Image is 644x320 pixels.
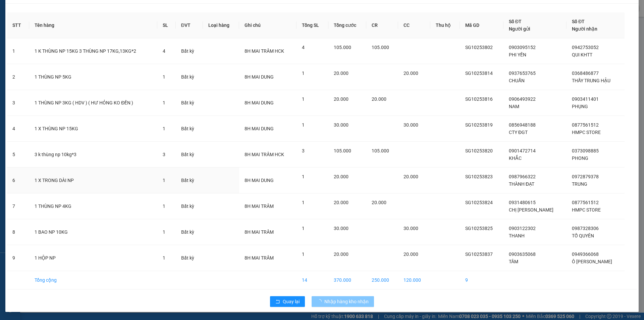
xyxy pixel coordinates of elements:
span: 8H MAI DUNG [245,126,274,131]
td: 9 [460,271,503,289]
td: Bất kỳ [176,245,203,271]
span: 1 [163,100,165,105]
th: CC [398,12,430,38]
td: 1 THÙNG NP 5KG [29,64,157,90]
button: rollbackQuay lại [270,296,305,307]
span: 30.000 [404,122,418,128]
strong: PHIẾU TRẢ HÀNG [33,9,68,14]
span: 20.000 [334,252,348,257]
span: 8H MAI DUNG [245,74,274,80]
span: 0987328306 [572,226,599,231]
span: TRUNG [572,181,587,187]
span: HMPC STORE [572,130,601,135]
span: 0949366068 [572,252,599,257]
span: [DATE]- [14,3,56,8]
span: 0931480615 [509,200,536,205]
td: 3 [7,90,29,116]
span: KHẮC [509,155,522,161]
span: PHONG [572,155,588,161]
span: 0903122302 [509,226,536,231]
span: 30.000 [334,122,348,128]
span: 0937653765 [509,71,536,76]
span: 18:28- [2,3,56,8]
span: 1 [302,252,305,257]
span: SG10253824 [465,200,493,205]
span: QUI KHTT [572,52,592,57]
th: Tên hàng [29,12,157,38]
span: 1 [163,126,165,131]
span: 4 [163,48,165,54]
th: Mã GD [460,12,503,38]
span: 1 K GIẤY NP [20,47,55,54]
span: SG10253823 [465,174,493,179]
span: 1 [302,96,305,102]
span: Nhập hàng kho nhận [324,298,369,305]
td: Bất kỳ [176,219,203,245]
span: 8H MAI DUNG [245,178,274,183]
th: Tổng cước [328,12,366,38]
td: 14 [297,271,328,289]
span: 3 [302,148,305,153]
span: 8H MAI TRÂM [245,229,274,235]
span: Ô [PERSON_NAME] [572,259,612,264]
span: rollback [275,299,280,305]
span: 8H MAI TRÂM HCK [245,152,284,157]
span: 0903635068 [509,252,536,257]
span: 20.000 [334,71,348,76]
span: 20.000 [334,96,348,102]
td: 8 [7,219,29,245]
span: NAM [509,104,519,109]
span: 0877561512 [572,122,599,128]
span: 0000000000 [36,42,63,47]
td: 5 [7,142,29,168]
td: Bất kỳ [176,168,203,193]
span: 1 [302,122,305,128]
span: 0373098885 [572,148,599,153]
span: SG10253820 [465,148,493,153]
button: Nhập hàng kho nhận [312,296,374,307]
span: PHI YẾN [509,52,526,57]
span: loading [317,299,324,304]
span: 0906493922 [509,96,536,102]
td: 1 THÙNG NP 3KG ( HDV ) ( HƯ HỎNG KO ĐỀN ) [29,90,157,116]
span: 20.000 [404,71,418,76]
th: Tổng SL [297,12,328,38]
span: SG10253816 [465,96,493,102]
span: [PERSON_NAME] [29,4,56,8]
th: STT [7,12,29,38]
span: 105.000 [372,148,389,153]
td: Bất kỳ [176,90,203,116]
span: 30.000 [404,226,418,231]
span: 15:35:37 [DATE] [30,36,64,41]
span: 105.000 [334,148,351,153]
span: Người nhận [572,26,597,32]
span: SG10253825 [465,226,493,231]
span: Quay lại [283,298,300,305]
span: N.gửi: [2,30,36,35]
span: 1 [163,229,165,235]
span: 0942753052 [572,45,599,50]
span: 20.000 [372,200,386,205]
span: 8H MAI TRÂM [245,203,274,209]
span: HMPC STORE [572,207,601,213]
span: SẾP THỦY- [14,30,36,35]
span: CHỊ [PERSON_NAME] [509,207,553,213]
span: 8H MAI TRÂM [245,255,274,261]
td: Bất kỳ [176,38,203,64]
span: CTY ĐGT [509,130,528,135]
td: Bất kỳ [176,142,203,168]
span: THANH [509,233,525,238]
span: 8H MAI DUNG [245,100,274,105]
span: 4 [302,45,305,50]
span: Số ĐT [572,19,585,24]
span: 0903411401 [572,96,599,102]
span: Người gửi [509,26,530,32]
span: TÂM [509,259,518,264]
span: 0368486877 [572,71,599,76]
td: 4 [7,116,29,142]
td: 1 X THÙNG NP 15KG [29,116,157,142]
span: 1 [163,203,165,209]
span: 105.000 [372,45,389,50]
span: 1 [163,255,165,261]
span: 1 [302,71,305,76]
